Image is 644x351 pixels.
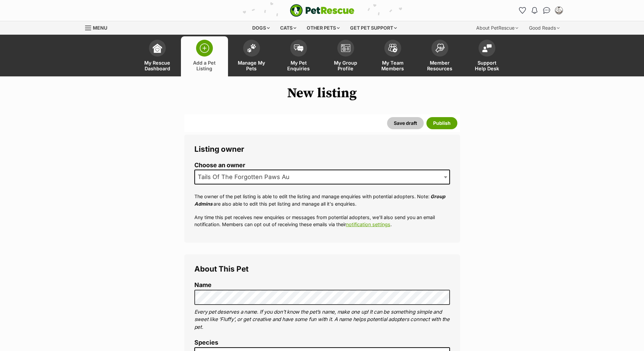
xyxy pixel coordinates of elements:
a: Favourites [517,5,528,16]
div: Good Reads [524,21,564,35]
span: Member Resources [425,60,455,71]
a: My Pet Enquiries [275,36,322,76]
div: Cats [275,21,301,35]
img: notifications-46538b983faf8c2785f20acdc204bb7945ddae34d4c08c2a6579f10ce5e182be.svg [532,7,537,14]
a: notification settings [346,221,390,227]
button: Save draft [387,117,424,129]
img: Tails of The Forgotten Paws AU profile pic [556,7,562,14]
a: Add a Pet Listing [181,36,228,76]
p: Any time this pet receives new enquiries or messages from potential adopters, we'll also send you... [194,214,450,228]
span: Manage My Pets [236,60,267,71]
p: Every pet deserves a name. If you don’t know the pet’s name, make one up! It can be something sim... [194,308,450,331]
em: Group Admins [194,194,445,206]
span: My Team Members [378,60,408,71]
span: Add a Pet Listing [189,60,220,71]
div: Other pets [302,21,344,35]
img: manage-my-pets-icon-02211641906a0b7f246fdf0571729dbe1e7629f14944591b6c1af311fb30b64b.svg [247,44,256,52]
label: Species [194,339,450,346]
button: My account [554,5,564,16]
span: Tails Of The Forgotten Paws Au [195,172,296,182]
img: group-profile-icon-3fa3cf56718a62981997c0bc7e787c4b2cf8bcc04b72c1350f741eb67cf2f40e.svg [341,44,350,52]
button: Publish [426,117,457,129]
img: logo-e224e6f780fb5917bec1dbf3a21bbac754714ae5b6737aabdf751b685950b380.svg [290,4,354,17]
span: About This Pet [194,264,249,273]
img: help-desk-icon-fdf02630f3aa405de69fd3d07c3f3aa587a6932b1a1747fa1d2bba05be0121f9.svg [482,44,492,52]
span: Menu [93,25,107,31]
a: My Group Profile [322,36,369,76]
img: team-members-icon-5396bd8760b3fe7c0b43da4ab00e1e3bb1a5d9ba89233759b79545d2d3fc5d0d.svg [388,44,397,52]
img: add-pet-listing-icon-0afa8454b4691262ce3f59096e99ab1cd57d4a30225e0717b998d2c9b9846f56.svg [200,43,209,53]
a: Menu [85,21,112,33]
a: PetRescue [290,4,354,17]
button: Notifications [529,5,540,16]
div: About PetRescue [471,21,523,35]
span: My Group Profile [331,60,361,71]
a: Support Help Desk [463,36,510,76]
img: member-resources-icon-8e73f808a243e03378d46382f2149f9095a855e16c252ad45f914b54edf8863c.svg [435,43,445,52]
img: pet-enquiries-icon-7e3ad2cf08bfb03b45e93fb7055b45f3efa6380592205ae92323e6603595dc1f.svg [294,44,303,52]
label: Name [194,282,450,289]
a: My Rescue Dashboard [134,36,181,76]
span: Listing owner [194,144,244,153]
a: Member Resources [416,36,463,76]
span: Tails Of The Forgotten Paws Au [194,170,450,184]
span: Support Help Desk [472,60,502,71]
img: chat-41dd97257d64d25036548639549fe6c8038ab92f7586957e7f3b1b290dea8141.svg [543,7,550,14]
div: Dogs [248,21,274,35]
img: dashboard-icon-eb2f2d2d3e046f16d808141f083e7271f6b2e854fb5c12c21221c1fb7104beca.svg [153,43,162,53]
p: The owner of the pet listing is able to edit the listing and manage enquiries with potential adop... [194,193,450,207]
span: My Pet Enquiries [283,60,314,71]
ul: Account quick links [517,5,564,16]
a: Manage My Pets [228,36,275,76]
label: Choose an owner [194,162,450,169]
a: Conversations [541,5,552,16]
span: My Rescue Dashboard [142,60,173,71]
div: Get pet support [345,21,402,35]
a: My Team Members [369,36,416,76]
